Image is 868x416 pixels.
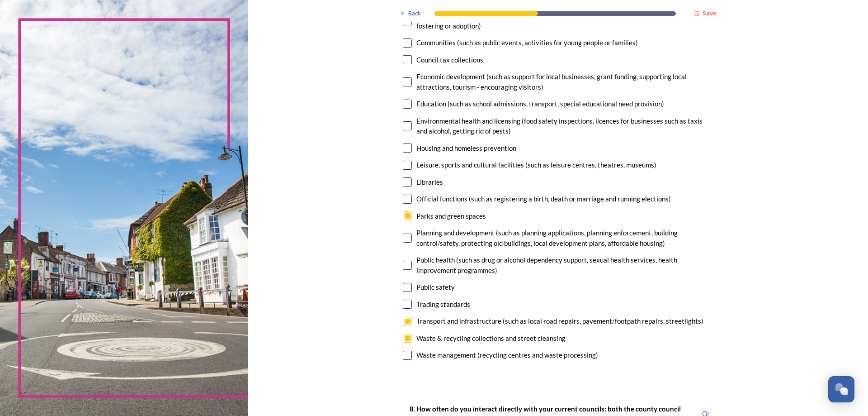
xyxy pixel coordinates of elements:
div: Council tax collections [416,55,483,65]
div: Transport and infrastructure (such as local road repairs, pavement/footpath repairs, streetlights) [416,316,703,326]
span: Back [408,9,421,18]
button: Open Chat [828,376,854,402]
div: Environmental health and licensing (food safety inspections, licences for businesses such as taxi... [416,116,714,136]
div: Public health (such as drug or alcohol dependency support, sexual health services, health improve... [416,255,714,275]
div: Waste management (recycling centres and waste processing) [416,350,598,360]
div: Communities (such as public events, activities for young people or families) [416,38,638,48]
div: Parks and green spaces [416,211,486,221]
strong: Save [703,9,717,17]
div: Housing and homeless prevention [416,143,516,153]
div: Public safety [416,282,455,292]
div: Official functions (such as registering a birth, death or marriage and running elections) [416,194,671,204]
div: Libraries [416,177,443,187]
div: Economic development (such as support for local businesses, grant funding, supporting local attra... [416,72,714,92]
div: Leisure, sports and cultural facilities (such as leisure centres, theatres, museums) [416,160,656,170]
div: Waste & recycling collections and street cleansing [416,333,566,344]
div: Trading standards [416,299,470,310]
div: Education (such as school admissions, transport, special educational need provision) [416,99,664,109]
div: Planning and development (such as planning applications, planning enforcement, building control/s... [416,228,714,248]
